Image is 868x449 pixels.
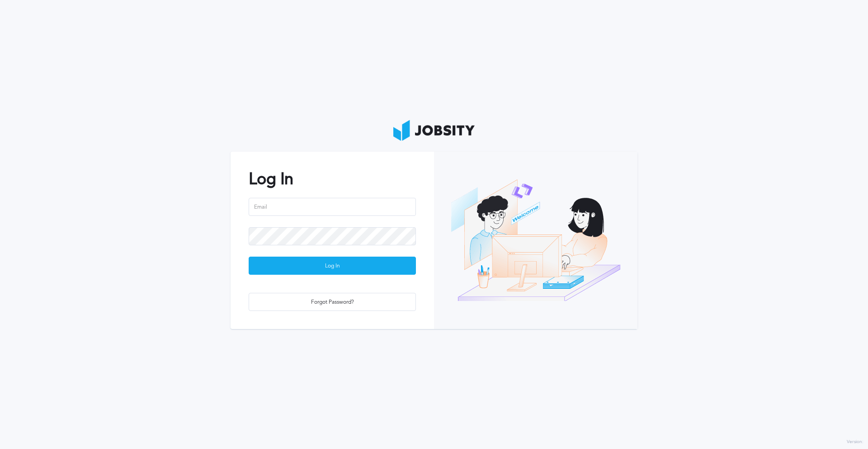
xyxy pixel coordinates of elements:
div: Log In [249,257,415,275]
button: Forgot Password? [249,293,416,311]
label: Version: [847,439,863,445]
input: Email [249,198,416,216]
div: Forgot Password? [249,293,415,311]
button: Log In [249,257,416,275]
h2: Log In [249,170,416,188]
